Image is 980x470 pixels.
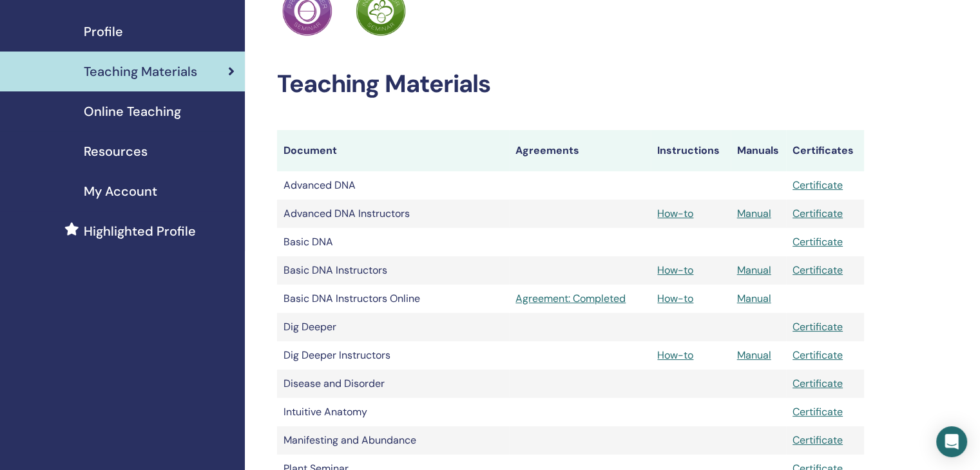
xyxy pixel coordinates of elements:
a: Certificate [793,178,843,192]
a: Manual [737,348,771,362]
a: Certificate [793,433,843,447]
a: How-to [657,263,693,277]
td: Dig Deeper [277,313,509,341]
td: Disease and Disorder [277,370,509,398]
td: Basic DNA Instructors [277,256,509,285]
a: Certificate [793,320,843,334]
a: How-to [657,348,693,362]
a: Certificate [793,235,843,249]
a: Certificate [793,207,843,220]
span: Profile [84,22,123,41]
a: Certificate [793,377,843,390]
a: Agreement: Completed [515,291,644,306]
a: Certificate [793,348,843,362]
a: Manual [737,263,771,277]
td: Basic DNA [277,228,509,256]
a: How-to [657,207,693,220]
td: Manifesting and Abundance [277,426,509,455]
span: My Account [84,182,157,201]
a: How-to [657,292,693,305]
td: Dig Deeper Instructors [277,341,509,370]
span: Resources [84,142,148,161]
th: Document [277,130,509,171]
a: Certificate [793,405,843,418]
td: Basic DNA Instructors Online [277,285,509,313]
a: Certificate [793,263,843,277]
div: Open Intercom Messenger [936,426,967,457]
h2: Teaching Materials [277,70,864,99]
th: Manuals [731,130,786,171]
a: Manual [737,207,771,220]
th: Instructions [651,130,730,171]
td: Advanced DNA [277,171,509,200]
td: Intuitive Anatomy [277,398,509,426]
span: Teaching Materials [84,62,197,81]
a: Manual [737,292,771,305]
th: Certificates [786,130,864,171]
span: Highlighted Profile [84,221,196,241]
th: Agreements [509,130,651,171]
td: Advanced DNA Instructors [277,200,509,228]
span: Online Teaching [84,102,181,121]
